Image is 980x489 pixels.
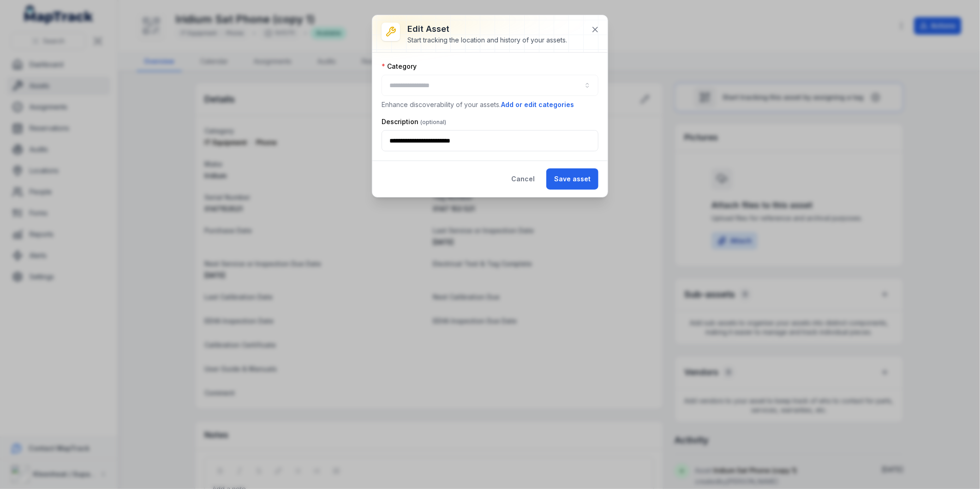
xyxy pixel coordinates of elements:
button: Save asset [546,168,598,190]
button: Add or edit categories [501,100,574,110]
div: Start tracking the location and history of your assets. [407,36,567,45]
p: Enhance discoverability of your assets. [382,100,598,110]
label: Category [382,62,417,71]
h3: Edit asset [407,23,567,36]
label: Description [382,117,446,126]
button: Cancel [503,168,543,190]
